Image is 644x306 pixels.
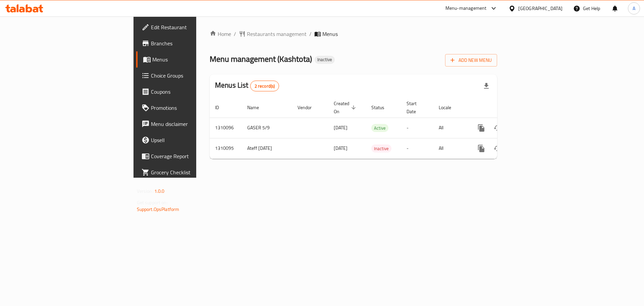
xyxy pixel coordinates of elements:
[151,152,236,160] span: Coverage Report
[315,56,335,64] div: Inactive
[210,97,543,159] table: enhanced table
[151,39,236,47] span: Branches
[137,198,168,207] span: Get support on:
[334,144,347,152] span: [DATE]
[468,97,543,118] th: Actions
[334,123,347,132] span: [DATE]
[445,54,497,67] button: Add New Menu
[401,118,433,138] td: -
[450,56,492,64] span: Add New Menu
[136,132,241,148] a: Upsell
[242,138,292,159] td: Ateff [DATE]
[151,88,236,96] span: Coupons
[247,103,268,112] span: Name
[489,140,505,157] button: Change Status
[518,5,562,12] div: [GEOGRAPHIC_DATA]
[151,120,236,128] span: Menu disclaimer
[407,99,425,116] span: Start Date
[151,136,236,144] span: Upsell
[433,118,468,138] td: All
[251,83,279,89] span: 2 record(s)
[473,120,489,136] button: more
[152,55,236,63] span: Menus
[242,118,292,138] td: GASER 5/9
[151,72,236,80] span: Choice Groups
[309,30,312,38] li: /
[401,138,433,159] td: -
[137,205,179,214] a: Support.OpsPlatform
[371,124,388,132] span: Active
[489,120,505,136] button: Change Status
[136,116,241,132] a: Menu disclaimer
[137,187,153,195] span: Version:
[298,103,320,112] span: Vendor
[136,35,241,51] a: Branches
[136,148,241,164] a: Coverage Report
[210,51,312,67] span: Menu management ( Kashtota )
[136,100,241,116] a: Promotions
[473,140,489,157] button: more
[439,103,460,112] span: Locale
[250,81,279,91] div: Total records count
[136,164,241,180] a: Grocery Checklist
[315,57,335,62] span: Inactive
[136,51,241,68] a: Menus
[371,103,393,112] span: Status
[151,23,236,31] span: Edit Restaurant
[151,168,236,176] span: Grocery Checklist
[136,84,241,100] a: Coupons
[322,30,338,38] span: Menus
[136,68,241,84] a: Choice Groups
[371,145,391,152] span: Inactive
[445,4,487,12] div: Menu-management
[154,187,165,195] span: 1.0.0
[633,5,635,12] span: A
[334,99,358,116] span: Created On
[239,30,307,38] a: Restaurants management
[215,103,228,112] span: ID
[136,19,241,35] a: Edit Restaurant
[215,80,279,91] h2: Menus List
[433,138,468,159] td: All
[247,30,307,38] span: Restaurants management
[151,104,236,112] span: Promotions
[210,30,497,38] nav: breadcrumb
[478,78,494,94] div: Export file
